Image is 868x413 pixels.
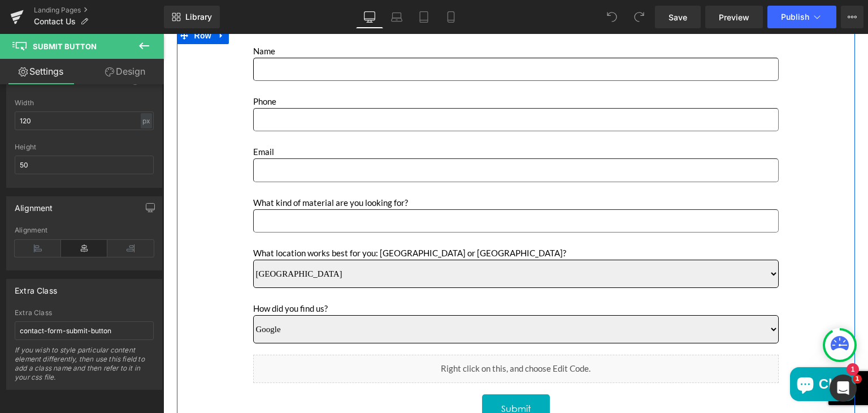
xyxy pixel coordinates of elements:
input: auto [15,111,154,130]
button: More [841,6,863,28]
div: Extra Class [15,279,57,295]
a: Tablet [410,6,437,28]
span: Library [185,12,212,22]
p: What kind of material are you looking for? [90,162,615,175]
button: Submit [319,360,387,389]
span: Contact Us [34,17,76,26]
a: Desktop [356,6,383,28]
a: New Library [164,6,220,28]
p: Email [90,111,615,124]
div: px [141,113,152,128]
inbox-online-store-chat: Shopify online store chat [623,333,696,370]
a: Landing Pages [34,6,164,15]
span: Publish [781,12,809,21]
p: Name [90,10,615,24]
span: 1 [853,375,862,384]
p: How did you find us? [90,268,615,281]
div: Width [15,99,154,107]
span: Submit Button [33,42,97,51]
div: Height [15,143,154,151]
div: If you wish to style particular content element differently, then use this field to add a class n... [15,346,154,389]
span: Preview [719,11,749,23]
p: What location works best for you: [GEOGRAPHIC_DATA] or [GEOGRAPHIC_DATA]? [90,212,615,226]
button: Undo [601,6,623,28]
iframe: Intercom live chat [830,375,857,402]
div: Alignment [15,197,53,213]
a: Laptop [383,6,410,28]
input: auto [15,156,154,174]
a: Preview [705,6,763,28]
a: Design [84,59,166,84]
button: Redo [628,6,650,28]
p: Phone [90,61,615,74]
span: Save [669,11,687,23]
button: Publish [767,6,836,28]
div: Alignment [15,226,154,234]
div: Extra Class [15,309,154,317]
a: Mobile [437,6,465,28]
